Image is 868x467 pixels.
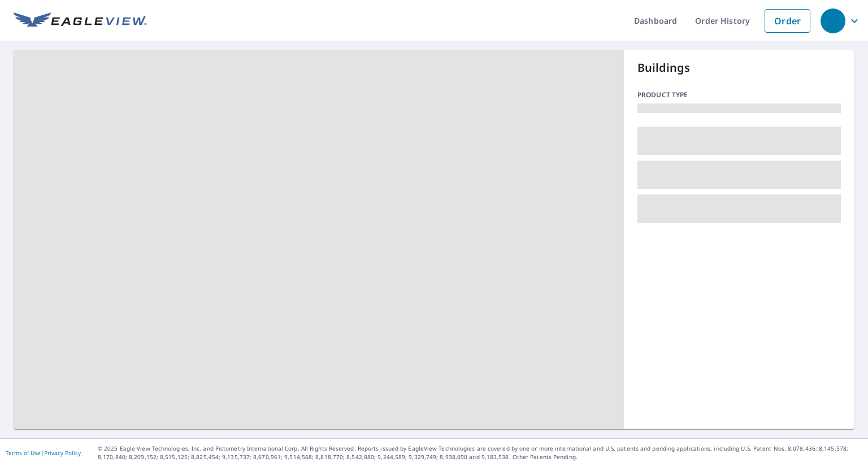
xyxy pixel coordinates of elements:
[637,90,841,100] p: Product type
[44,449,81,457] a: Privacy Policy
[765,9,810,33] a: Order
[637,59,841,76] p: Buildings
[6,449,41,457] a: Terms of Use
[14,12,147,29] img: EV Logo
[6,449,81,456] p: |
[98,444,862,461] p: © 2025 Eagle View Technologies, Inc. and Pictometry International Corp. All Rights Reserved. Repo...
